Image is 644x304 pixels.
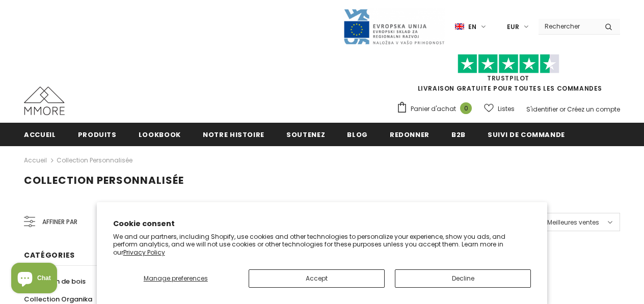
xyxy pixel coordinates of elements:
span: or [559,105,566,114]
span: Redonner [390,130,430,140]
span: Affiner par [42,216,77,228]
span: Notre histoire [203,130,264,140]
a: Accueil [24,123,56,146]
span: en [468,22,476,32]
p: We and our partners, including Shopify, use cookies and other technologies to personalize your ex... [113,233,531,257]
a: Redonner [390,123,430,146]
span: Panier d'achat [411,104,456,114]
a: Collection personnalisée [57,156,132,164]
span: Collection Organika [24,294,92,304]
a: Notre histoire [203,123,264,146]
a: B2B [451,123,466,146]
span: Listes [498,104,515,114]
a: Suivi de commande [488,123,565,146]
input: Search Site [539,19,597,34]
img: Cas MMORE [24,87,65,115]
span: Produits [78,130,117,140]
a: Lookbook [139,123,181,146]
img: Javni Razpis [343,8,445,45]
span: B2B [451,130,466,140]
inbox-online-store-chat: Shopify online store chat [8,263,60,296]
a: Créez un compte [567,105,620,114]
span: Collection personnalisée [24,173,184,187]
img: i-lang-1.png [455,22,464,31]
span: LIVRAISON GRATUITE POUR TOUTES LES COMMANDES [396,59,620,93]
a: Produits [78,123,117,146]
span: Catégories [24,250,75,260]
span: Suivi de commande [488,130,565,140]
a: Blog [347,123,368,146]
span: Manage preferences [144,274,208,283]
img: Faites confiance aux étoiles pilotes [458,54,559,74]
span: soutenez [286,130,325,140]
span: 0 [460,102,472,114]
a: Javni Razpis [343,22,445,31]
button: Accept [249,269,385,288]
a: Privacy Policy [123,248,165,257]
a: S'identifier [526,105,558,114]
span: Accueil [24,130,56,140]
h2: Cookie consent [113,218,531,229]
a: soutenez [286,123,325,146]
a: Panier d'achat 0 [396,101,477,117]
a: Listes [484,100,515,118]
a: Accueil [24,154,47,167]
button: Manage preferences [113,269,238,288]
button: Decline [395,269,531,288]
span: Blog [347,130,368,140]
a: TrustPilot [487,74,529,82]
span: Meilleures ventes [547,217,599,228]
span: Lookbook [139,130,181,140]
span: EUR [507,22,519,32]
